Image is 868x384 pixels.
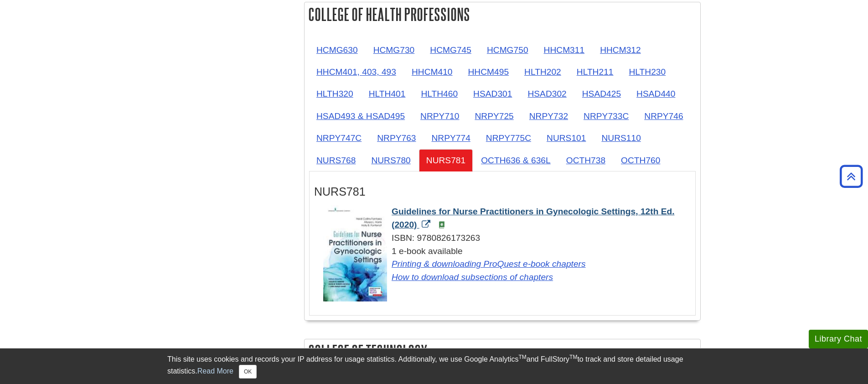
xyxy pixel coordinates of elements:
div: This site uses cookies and records your IP address for usage statistics. Additionally, we use Goo... [167,354,701,379]
a: HCMG630 [309,39,365,61]
a: OCTH636 & 636L [474,149,558,171]
a: HSAD302 [520,83,573,105]
a: HSAD440 [629,83,682,105]
sup: TM [569,354,577,360]
a: HHCM410 [404,61,460,83]
a: HLTH211 [569,61,621,83]
a: NURS101 [539,127,593,149]
a: NRPY710 [413,105,466,127]
a: Back to Top [837,170,866,182]
a: HHCM495 [461,61,517,83]
a: NURS780 [364,149,418,171]
a: HLTH202 [517,61,568,83]
sup: TM [518,354,526,360]
a: NRPY774 [424,127,478,149]
a: HLTH460 [413,83,465,105]
button: Library Chat [809,330,868,348]
a: HSAD425 [575,83,628,105]
a: HHCM312 [593,39,648,61]
img: e-Book [438,221,445,228]
a: NRPY733C [576,105,636,127]
a: HSAD301 [466,83,519,105]
a: HCMG730 [366,39,422,61]
h2: College of Technology [305,339,700,363]
a: NURS768 [309,149,363,171]
button: Close [239,365,257,379]
a: NRPY763 [370,127,423,149]
a: NRPY746 [637,105,690,127]
a: HLTH230 [621,61,673,83]
a: HCMG745 [423,39,479,61]
a: HCMG750 [480,39,536,61]
a: Link opens in new window [392,207,675,229]
h3: NURS781 [314,185,691,198]
a: Read More [197,367,233,375]
a: OCTH760 [614,149,667,171]
a: NRPY747C [309,127,369,149]
img: Cover Art [323,205,387,301]
a: NRPY775C [479,127,538,149]
a: NRPY725 [467,105,521,127]
a: HLTH320 [309,83,361,105]
h2: College of Health Professions [305,2,700,26]
span: Guidelines for Nurse Practitioners in Gynecologic Settings, 12th Ed. (2020) [392,207,675,229]
a: Link opens in new window [392,272,553,282]
a: HHCM311 [537,39,592,61]
a: HHCM401, 403, 493 [309,61,403,83]
a: Link opens in new window [392,259,586,269]
div: ISBN: 9780826173263 [323,232,691,245]
a: HLTH401 [362,83,413,105]
a: OCTH738 [559,149,613,171]
a: NURS110 [594,127,648,149]
div: 1 e-book available [323,245,691,284]
a: NRPY732 [522,105,575,127]
a: HSAD493 & HSAD495 [309,105,412,127]
a: NURS781 [419,149,473,171]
